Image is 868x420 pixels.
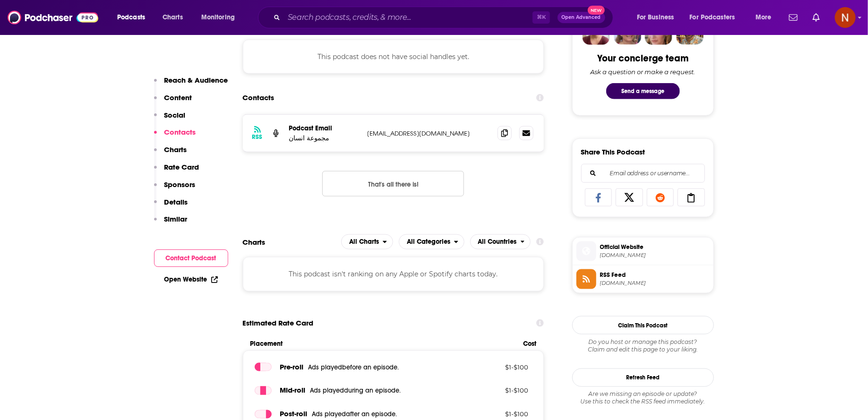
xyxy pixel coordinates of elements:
[749,10,783,25] button: open menu
[341,234,393,249] button: open menu
[322,171,464,197] button: Nothing here.
[467,363,528,371] p: $ 1 - $ 100
[467,387,528,394] p: $ 1 - $ 100
[310,387,401,395] span: Ads played during an episode .
[164,163,199,171] p: Rate Card
[154,93,192,111] button: Content
[154,145,187,163] button: Charts
[576,269,710,289] a: RSS Feed[DOMAIN_NAME]
[562,15,601,20] span: Open Advanced
[368,129,490,137] p: [EMAIL_ADDRESS][DOMAIN_NAME]
[154,111,186,128] button: Social
[399,234,464,249] button: open menu
[572,391,714,406] div: Are we missing an episode or update? Use this to check the RSS feed immediately.
[589,164,697,182] input: Email address or username...
[591,68,696,76] div: Ask a question or make a request.
[572,338,714,346] span: Do you host or manage this podcast?
[308,363,399,371] span: Ads played before an episode .
[756,11,772,24] span: More
[164,214,188,223] p: Similar
[588,6,605,15] span: New
[572,369,714,387] button: Refresh Feed
[289,134,360,142] p: مجموعة انسان
[195,10,247,25] button: open menu
[835,7,856,28] span: Logged in as AdelNBM
[407,239,450,245] span: All Categories
[341,234,393,249] h2: Platforms
[164,275,218,283] a: Open Website
[478,239,517,245] span: All Countries
[809,9,824,26] a: Show notifications dropdown
[154,197,188,215] button: Details
[600,271,710,279] span: RSS Feed
[600,252,710,259] span: podcasters.spotify.com
[164,180,196,189] p: Sponsors
[835,7,856,28] img: User Profile
[243,314,314,332] span: Estimated Rate Card
[572,338,714,353] div: Claim and edit this page to your liking.
[572,316,714,334] button: Claim This Podcast
[252,133,263,141] h3: RSS
[467,411,528,418] p: $ 1 - $ 100
[250,340,516,348] span: Placement
[558,12,605,23] button: Open AdvancedNew
[8,9,98,26] img: Podchaser - Follow, Share and Rate Podcasts
[280,410,307,419] span: Post -roll
[156,10,189,25] a: Charts
[154,128,196,145] button: Contacts
[164,93,192,102] p: Content
[349,239,379,245] span: All Charts
[523,340,536,348] span: Cost
[164,111,186,120] p: Social
[690,11,735,24] span: For Podcasters
[280,386,305,395] span: Mid -roll
[470,234,531,249] button: open menu
[280,362,303,371] span: Pre -roll
[581,147,645,156] h3: Share This Podcast
[164,128,196,137] p: Contacts
[284,10,533,25] input: Search podcasts, credits, & more...
[154,180,196,197] button: Sponsors
[164,76,228,85] p: Reach & Audience
[243,238,266,247] h2: Charts
[585,189,612,206] a: Share on Facebook
[289,124,360,132] p: Podcast Email
[154,214,188,232] button: Similar
[835,7,856,28] button: Show profile menu
[243,89,275,107] h2: Contacts
[616,189,643,206] a: Share on X/Twitter
[117,11,145,24] span: Podcasts
[597,52,688,64] div: Your concierge team
[600,243,710,251] span: Official Website
[684,10,749,25] button: open menu
[312,411,397,419] span: Ads played after an episode .
[154,163,199,180] button: Rate Card
[637,11,674,24] span: For Business
[164,145,187,154] p: Charts
[111,10,157,25] button: open menu
[576,241,710,261] a: Official Website[DOMAIN_NAME]
[533,11,550,24] span: ⌘ K
[600,280,710,287] span: anchor.fm
[678,189,705,206] a: Copy Link
[785,9,801,26] a: Show notifications dropdown
[201,11,235,24] span: Monitoring
[581,164,705,183] div: Search followers
[647,189,674,206] a: Share on Reddit
[243,257,544,291] div: This podcast isn't ranking on any Apple or Spotify charts today.
[243,40,544,74] div: This podcast does not have social handles yet.
[606,83,680,99] button: Send a message
[163,11,183,24] span: Charts
[154,76,228,93] button: Reach & Audience
[154,249,228,267] button: Contact Podcast
[267,7,622,28] div: Search podcasts, credits, & more...
[164,197,188,206] p: Details
[630,10,686,25] button: open menu
[399,234,464,249] h2: Categories
[470,234,531,249] h2: Countries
